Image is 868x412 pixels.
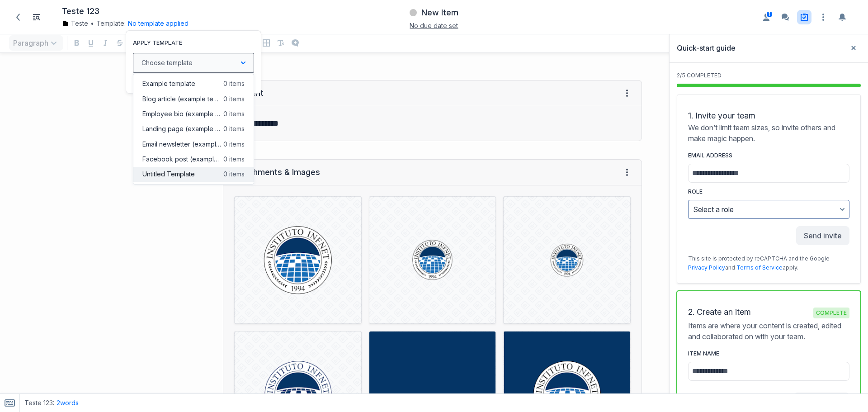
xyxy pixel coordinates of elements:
[688,254,849,272] div: This site is protected by reCAPTCHA and the Google and apply.
[296,5,572,29] div: New ItemNo due date set
[142,79,195,88] span: Example template
[7,33,65,52] div: Paragraph
[232,167,320,178] div: Attachments & Images
[62,19,287,28] div: Template:
[142,109,221,118] span: Employee bio (example template)
[688,349,849,358] label: Item name
[778,10,793,24] button: Enable the commenting sidebar
[693,205,734,214] span: Select a role
[622,167,632,178] span: Field menu
[142,170,195,179] span: Untitled Template
[142,155,221,164] span: Facebook post (example template)
[835,10,849,24] button: Toggle the notification sidebar
[221,170,245,179] span: 0 items
[142,95,221,104] span: Blog article (example template)
[133,38,254,48] h4: Apply template
[688,200,849,219] button: Select a role
[128,19,189,28] button: No template applied
[62,19,88,28] a: Teste
[24,398,54,407] span: Teste 123 :
[142,140,221,149] span: Email newsletter (example template)
[759,10,774,24] button: Enable the assignees sidebar
[410,22,458,29] span: No due date set
[622,88,632,99] span: Field menu
[133,76,254,91] button: Example template0 items
[57,399,79,407] span: 2 words
[408,5,460,21] button: New Item
[10,9,26,25] a: Back
[133,152,254,166] button: Facebook post (example template)0 items
[410,21,458,30] button: No due date set
[142,124,221,133] span: Landing page (example template)
[688,320,849,342] p: Items are where your content is created, edited and collaborated on with your team.
[688,122,849,144] p: We don’t limit team sizes, so invite others and make magic happen.
[126,19,189,28] div: No template appliedApply templateChoose templateExample template0 itemsBlog article (example temp...
[133,122,254,137] button: Landing page (example template)0 items
[62,6,99,17] h1: Teste 123
[688,187,849,196] label: Role
[221,124,245,133] span: 0 items
[133,53,254,73] button: Choose template
[797,10,811,24] a: Setup guide
[133,91,254,106] button: Blog article (example template)0 items
[677,72,722,79] span: 2/5 completed
[221,109,245,118] span: 0 items
[133,106,254,121] button: Employee bio (example template)0 items
[133,73,254,86] div: or
[90,19,94,28] span: •
[736,264,783,271] a: Terms of Service
[29,10,44,24] button: Toggle Item List
[677,43,846,53] h2: Quick-start guide
[221,155,245,164] span: 0 items
[688,111,849,120] div: 1. Invite your team
[688,308,849,318] div: 2. Create an item
[57,398,79,407] button: 2words
[688,151,849,160] label: Email address
[133,167,254,182] button: Untitled Template0 items
[221,140,245,149] span: 0 items
[221,79,245,88] span: 0 items
[766,11,773,18] span: 1
[221,95,245,104] span: 0 items
[688,264,725,271] a: Privacy Policy
[813,308,849,318] span: Complete
[421,7,458,18] h3: New Item
[133,137,254,152] button: Email newsletter (example template)0 items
